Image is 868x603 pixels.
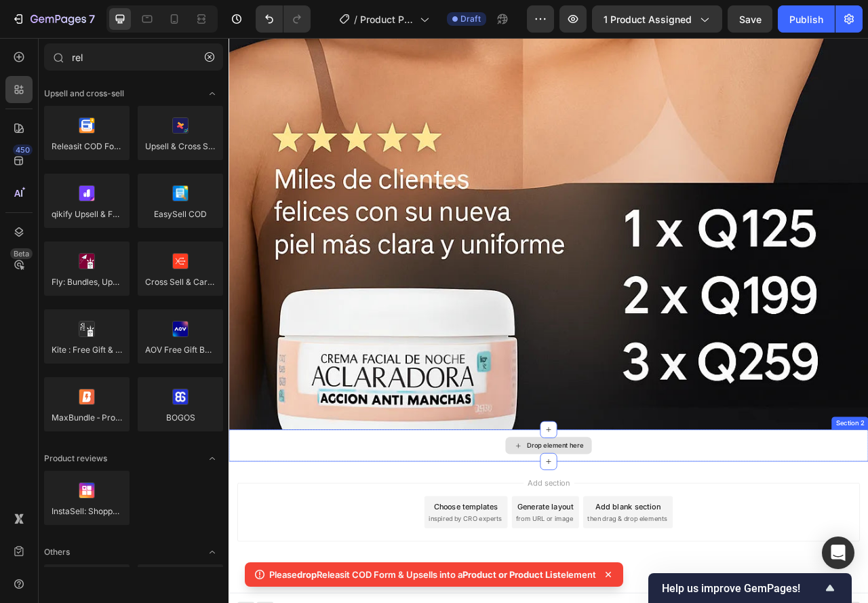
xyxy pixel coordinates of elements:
[375,558,439,572] span: Add section
[462,569,561,580] span: Product or Product List
[261,589,343,603] div: Choose templates
[201,448,223,469] span: Toggle open
[770,484,811,496] div: Section 2
[201,541,223,563] span: Toggle open
[229,38,868,603] iframe: Design area
[44,43,223,71] input: Search Shopify Apps
[354,12,357,26] span: /
[368,589,439,603] div: Generate layout
[269,568,596,581] p: Please Releasit COD Form & Upsells into a element
[89,11,95,27] p: 7
[604,12,692,26] span: 1 product assigned
[592,5,722,33] button: 1 product assigned
[662,582,822,595] span: Help us improve GemPages!
[379,513,451,524] div: Drop element here
[13,144,33,155] div: 450
[5,5,101,33] button: 7
[662,580,838,596] button: Show survey - Help us improve GemPages!
[739,14,762,25] span: Save
[728,5,772,33] button: Save
[460,13,481,25] span: Draft
[201,83,223,104] span: Toggle open
[10,248,33,259] div: Beta
[467,589,549,603] div: Add blank section
[297,569,317,580] span: drop
[822,537,854,569] div: Open Intercom Messenger
[44,87,124,100] span: Upsell and cross-sell
[256,5,311,33] div: Undo/Redo
[778,5,835,33] button: Publish
[360,12,414,26] span: Product Page - [DATE] 01:58:18
[44,546,70,558] span: Others
[789,12,823,26] div: Publish
[44,452,107,465] span: Product reviews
